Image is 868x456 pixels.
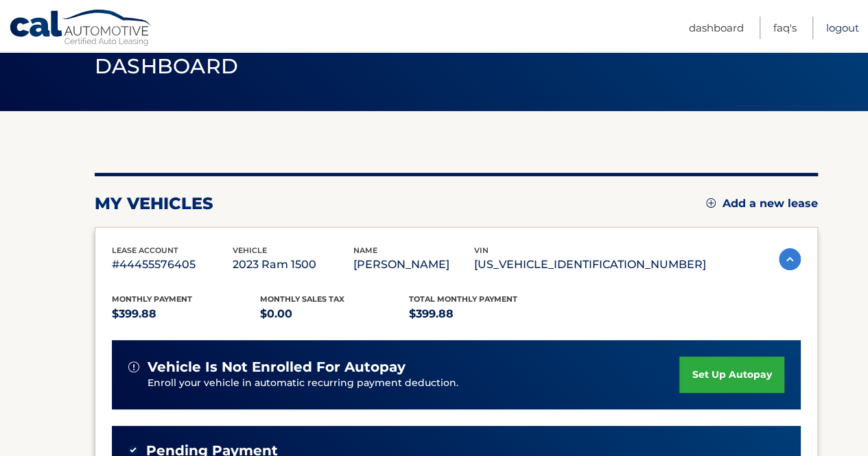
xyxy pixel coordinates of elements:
span: Dashboard [95,53,239,79]
p: $0.00 [260,304,409,324]
span: name [353,245,377,255]
img: add.svg [706,198,716,208]
h2: my vehicles [95,193,213,214]
span: Total Monthly Payment [409,294,517,304]
span: Monthly Payment [112,294,192,304]
a: Add a new lease [706,197,818,211]
span: vehicle is not enrolled for autopay [148,359,406,376]
p: Enroll your vehicle in automatic recurring payment deduction. [148,376,680,391]
img: alert-white.svg [128,361,139,372]
a: Logout [826,16,859,39]
p: $399.88 [409,304,558,324]
a: Cal Automotive [9,9,153,49]
p: #44455576405 [112,255,233,274]
span: Monthly sales Tax [260,294,344,304]
span: vin [474,245,489,255]
p: $399.88 [112,304,261,324]
a: set up autopay [679,357,784,393]
img: accordion-active.svg [779,248,801,270]
span: lease account [112,245,178,255]
p: 2023 Ram 1500 [233,255,353,274]
span: vehicle [233,245,267,255]
img: check-green.svg [128,445,138,455]
a: FAQ's [773,16,797,39]
p: [PERSON_NAME] [353,255,474,274]
a: Dashboard [689,16,744,39]
p: [US_VEHICLE_IDENTIFICATION_NUMBER] [474,255,706,274]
